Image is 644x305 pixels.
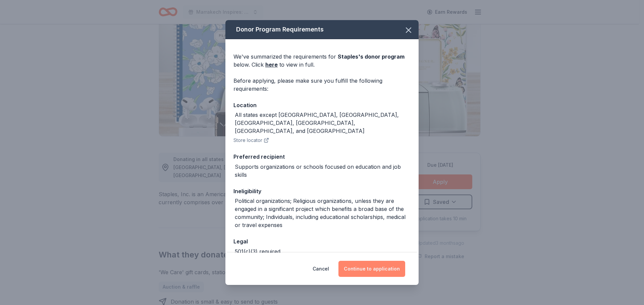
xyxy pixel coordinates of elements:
[338,261,405,277] button: Continue to application
[235,111,411,135] div: All states except [GEOGRAPHIC_DATA], [GEOGRAPHIC_DATA], [GEOGRAPHIC_DATA], [GEOGRAPHIC_DATA], [GE...
[235,247,280,255] div: 501(c)(3) required
[338,53,405,60] span: Staples 's donor program
[233,237,411,246] div: Legal
[233,53,411,69] div: We've summarized the requirements for below. Click to view in full.
[233,77,411,93] div: Before applying, please make sure you fulfill the following requirements:
[233,187,411,196] div: Ineligibility
[233,101,411,109] div: Location
[313,261,329,277] button: Cancel
[233,136,269,144] button: Store locator
[265,61,278,69] a: here
[233,152,411,161] div: Preferred recipient
[225,20,419,39] div: Donor Program Requirements
[235,197,411,229] div: Political organizations; Religious organizations, unless they are engaged in a significant projec...
[235,163,411,179] div: Supports organizations or schools focused on education and job skills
